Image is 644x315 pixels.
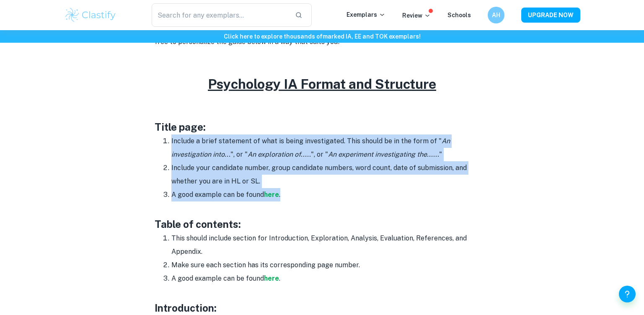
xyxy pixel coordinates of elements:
[171,258,490,272] li: Make sure each section has its corresponding page number.
[155,217,490,232] h3: Table of contents:
[264,274,279,282] a: here
[488,7,504,23] button: AH
[171,232,490,258] li: This should include section for Introduction, Exploration, Analysis, Evaluation, References, and ...
[171,134,490,161] li: Include a brief statement of what is being investigated. This should be in the form of " ", or " ...
[208,76,436,92] u: Psychology IA Format and Structure
[64,7,117,23] img: Clastify logo
[521,8,580,23] button: UPGRADE NOW
[152,3,289,27] input: Search for any exemplars...
[171,272,490,285] li: A good example can be found .
[264,191,279,199] a: here
[155,119,490,134] h3: Title page:
[619,286,636,302] button: Help and Feedback
[171,188,490,201] li: A good example can be found .
[2,32,642,41] h6: Click here to explore thousands of marked IA, EE and TOK exemplars !
[248,150,311,158] i: An exploration of.....
[171,161,490,188] li: Include your candidate number, group candidate numbers, word count, date of submission, and wheth...
[447,12,471,18] a: Schools
[328,150,439,158] i: An experiment investigating the......
[491,10,501,20] h6: AH
[171,137,450,158] i: An investigation into...
[402,11,431,20] p: Review
[347,10,385,19] p: Exemplars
